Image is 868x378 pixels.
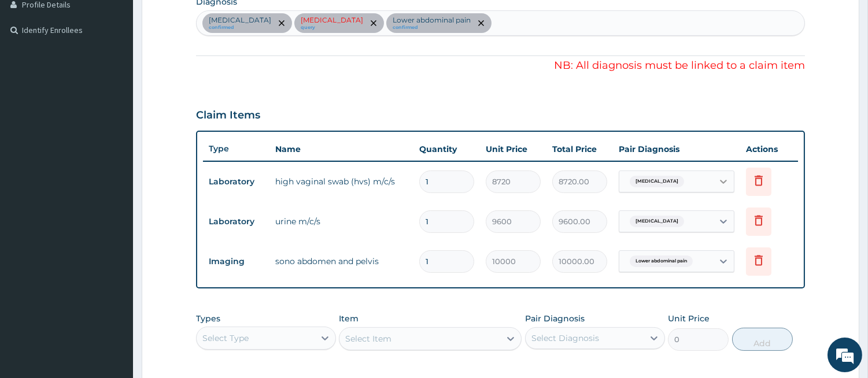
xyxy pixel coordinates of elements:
[202,332,249,344] div: Select Type
[196,58,805,73] p: NB: All diagnosis must be linked to a claim item
[269,170,413,193] td: high vaginal swab (hvs) m/c/s
[269,250,413,273] td: sono abdomen and pelvis
[630,216,684,227] span: [MEDICAL_DATA]
[740,138,798,161] th: Actions
[269,138,413,161] th: Name
[668,313,710,324] label: Unit Price
[476,18,486,28] span: remove selection option
[203,138,269,160] th: Type
[196,314,220,324] label: Types
[209,16,271,25] p: [MEDICAL_DATA]
[613,138,740,161] th: Pair Diagnosis
[732,328,793,351] button: Add
[525,313,585,324] label: Pair Diagnosis
[393,16,471,25] p: Lower abdominal pain
[630,176,684,187] span: [MEDICAL_DATA]
[203,251,269,272] td: Imaging
[6,254,220,294] textarea: Type your message and hit 'Enter'
[209,25,271,31] small: confirmed
[203,211,269,232] td: Laboratory
[276,18,287,28] span: remove selection option
[21,58,47,87] img: d_794563401_company_1708531726252_794563401
[531,332,599,344] div: Select Diagnosis
[339,313,359,324] label: Item
[269,210,413,233] td: urine m/c/s
[546,138,613,161] th: Total Price
[190,6,217,34] div: Minimize live chat window
[480,138,546,161] th: Unit Price
[393,25,471,31] small: confirmed
[60,65,194,80] div: Chat with us now
[196,109,260,122] h3: Claim Items
[301,16,363,25] p: [MEDICAL_DATA]
[368,18,379,28] span: remove selection option
[630,255,693,267] span: Lower abdominal pain
[413,138,480,161] th: Quantity
[67,114,160,231] span: We're online!
[203,171,269,192] td: Laboratory
[301,25,363,31] small: query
